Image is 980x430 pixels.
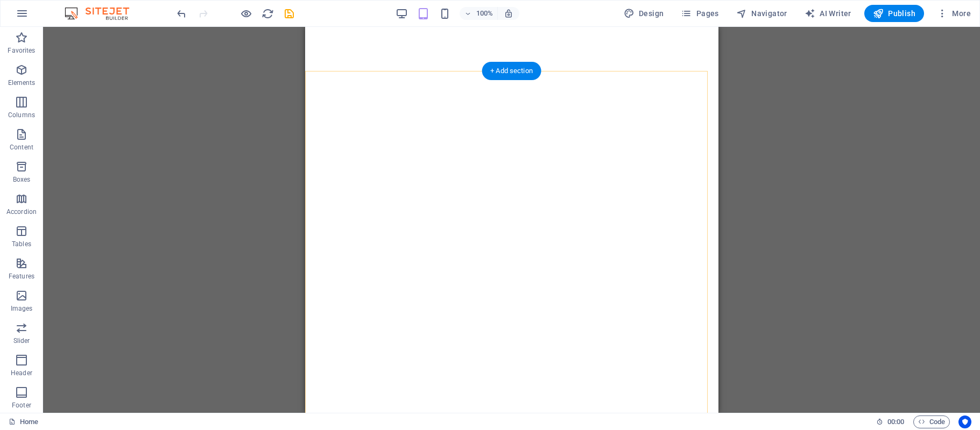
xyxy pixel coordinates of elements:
[10,143,33,152] p: Content
[736,8,787,19] span: Navigator
[873,8,915,19] span: Publish
[261,7,274,20] button: reload
[13,175,31,184] p: Boxes
[913,415,950,428] button: Code
[8,46,35,55] p: Favorites
[895,418,897,426] span: :
[918,415,945,428] span: Code
[262,8,274,20] i: Reload page
[676,5,723,22] button: Pages
[175,8,188,20] i: Undo: Delete elements (Ctrl+Z)
[805,8,851,19] span: AI Writer
[732,5,792,22] button: Navigator
[11,304,33,313] p: Images
[9,415,38,428] a: Click to cancel selection. Double-click to open Pages
[681,8,718,19] span: Pages
[11,369,32,377] p: Header
[8,78,36,87] p: Elements
[876,415,905,428] h6: Session time
[504,9,513,18] i: On resize automatically adjust zoom level to fit chosen device.
[62,7,143,20] img: Editor Logo
[476,7,493,20] h6: 100%
[800,5,856,22] button: AI Writer
[619,5,668,22] button: Design
[13,336,30,345] p: Slider
[283,8,295,20] i: Save (Ctrl+S)
[175,7,188,20] button: undo
[619,5,668,22] div: Design (Ctrl+Alt+Y)
[12,401,31,410] p: Footer
[6,207,37,216] p: Accordion
[9,272,34,281] p: Features
[864,5,924,22] button: Publish
[482,62,541,80] div: + Add section
[933,5,975,22] button: More
[460,7,498,20] button: 100%
[12,240,31,248] p: Tables
[958,415,971,428] button: Usercentrics
[8,111,35,119] p: Columns
[937,8,971,19] span: More
[887,415,904,428] span: 00 00
[624,8,664,19] span: Design
[283,7,295,20] button: save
